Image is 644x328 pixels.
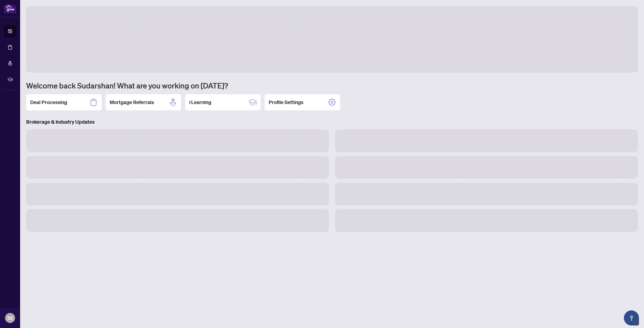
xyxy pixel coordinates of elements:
h2: rLearning [189,99,211,106]
button: Open asap [624,310,639,325]
h2: Mortgage Referrals [110,99,154,106]
img: logo [4,4,16,13]
h3: Brokerage & Industry Updates [26,118,638,125]
span: SS [7,314,13,321]
h2: Profile Settings [269,99,303,106]
h2: Deal Processing [30,99,67,106]
h1: Welcome back Sudarshan! What are you working on [DATE]? [26,81,638,90]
